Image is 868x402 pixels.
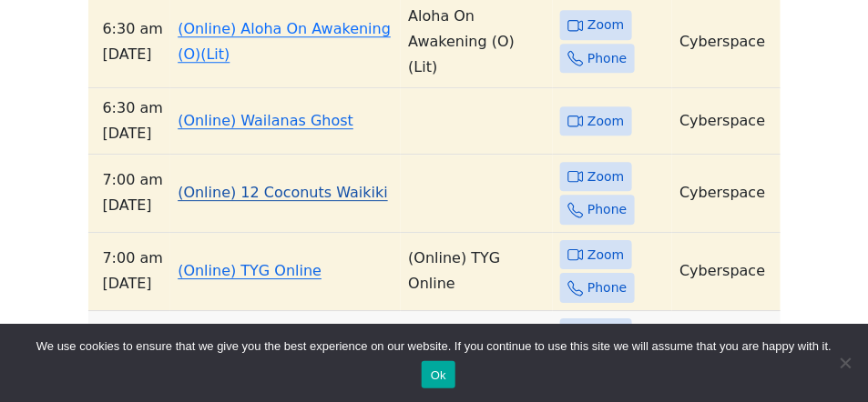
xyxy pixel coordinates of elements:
[672,155,780,233] td: Cyberspace
[587,14,624,36] span: Zoom
[103,193,164,218] span: [DATE]
[672,88,780,155] td: Cyberspace
[103,42,164,67] span: [DATE]
[587,322,624,345] span: Zoom
[836,354,854,372] span: No
[401,233,553,311] td: (Online) TYG Online
[178,20,391,63] a: (Online) Aloha On Awakening (O)(Lit)
[672,233,780,311] td: Cyberspace
[178,184,388,201] a: (Online) 12 Coconuts Waikiki
[587,110,624,133] span: Zoom
[422,361,455,388] button: Ok
[587,47,627,70] span: Phone
[103,271,164,296] span: [DATE]
[103,167,164,193] span: 7:00 AM
[103,95,164,121] span: 6:30 AM
[587,198,627,221] span: Phone
[587,276,627,299] span: Phone
[103,16,164,42] span: 6:30 AM
[401,311,553,389] td: Sobriety Buzz
[587,244,624,266] span: Zoom
[103,121,164,146] span: [DATE]
[587,166,624,188] span: Zoom
[103,246,164,271] span: 7:00 AM
[178,112,353,129] a: (Online) Wailanas Ghost
[672,311,780,389] td: Cyberspace
[36,337,832,356] span: We use cookies to ensure that we give you the best experience on our website. If you continue to ...
[178,262,322,279] a: (Online) TYG Online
